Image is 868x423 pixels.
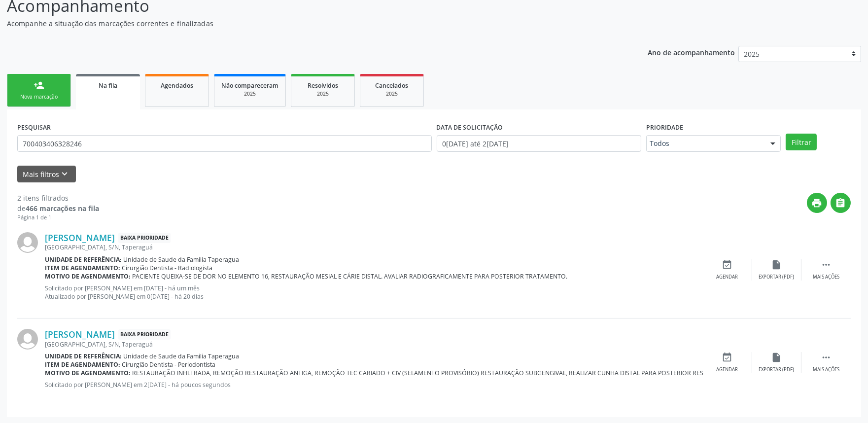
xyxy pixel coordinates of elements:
[298,90,347,98] div: 2025
[650,139,761,148] span: Todos
[17,166,76,183] button: Mais filtroskeyboard_arrow_down
[821,352,832,363] i: 
[786,134,817,150] button: Filtrar
[367,90,417,98] div: 2025
[122,264,213,272] span: Cirurgião Dentista - Radiologista
[45,272,131,281] b: Motivo de agendamento:
[133,369,738,377] span: RESTAURAÇÃO INFILTRADA, REMOÇÃO RESTAURAÇÃO ANTIGA, REMOÇÃO TEC CARIADO + CIV (SELAMENTO PROVISÓR...
[308,81,338,90] span: Resolvidos
[45,381,703,389] p: Solicitado por [PERSON_NAME] em 2[DATE] - há poucos segundos
[821,259,832,270] i: 
[831,193,851,213] button: 
[60,169,70,179] i: keyboard_arrow_down
[759,366,795,373] div: Exportar (PDF)
[26,204,99,213] strong: 466 marcações na fila
[17,203,99,213] div: de
[7,18,605,29] p: Acompanhe a situação das marcações correntes e finalizadas
[835,198,846,209] i: 
[807,193,827,213] button: print
[45,340,703,349] div: [GEOGRAPHIC_DATA], S/N, Taperaguá
[118,233,171,243] span: Baixa Prioridade
[771,259,782,270] i: insert_drive_file
[17,213,99,222] div: Página 1 de 1
[45,360,120,369] b: Item de agendamento:
[17,329,38,350] img: img
[118,329,171,340] span: Baixa Prioridade
[133,272,568,281] span: PACIENTE QUEIXA-SE DE DOR NO ELEMENTO 16, RESTAURAÇÃO MESIAL E CÁRIE DISTAL. AVALIAR RADIOGRAFICA...
[812,198,823,209] i: print
[221,81,278,90] span: Não compareceram
[17,232,38,253] img: img
[437,120,503,135] label: DATA DE SOLICITAÇÃO
[161,81,193,90] span: Agendados
[124,255,240,264] span: Unidade de Saude da Familia Taperagua
[17,135,432,152] input: Nome, CNS
[722,352,733,363] i: event_available
[813,366,839,373] div: Mais ações
[122,360,216,369] span: Cirurgião Dentista - Periodontista
[45,352,122,360] b: Unidade de referência:
[124,352,240,360] span: Unidade de Saude da Familia Taperagua
[17,120,51,135] label: PESQUISAR
[45,264,120,272] b: Item de agendamento:
[813,274,839,281] div: Mais ações
[45,255,122,264] b: Unidade de referência:
[771,352,782,363] i: insert_drive_file
[34,80,44,91] div: person_add
[437,135,641,152] input: Selecione um intervalo
[45,329,115,340] a: [PERSON_NAME]
[17,193,99,203] div: 2 itens filtrados
[648,46,735,58] p: Ano de acompanhamento
[45,232,115,243] a: [PERSON_NAME]
[45,284,703,301] p: Solicitado por [PERSON_NAME] em [DATE] - há um mês Atualizado por [PERSON_NAME] em 0[DATE] - há 2...
[759,274,795,281] div: Exportar (PDF)
[717,274,738,281] div: Agendar
[45,243,703,251] div: [GEOGRAPHIC_DATA], S/N, Taperaguá
[376,81,409,90] span: Cancelados
[717,366,738,373] div: Agendar
[221,90,278,98] div: 2025
[722,259,733,270] i: event_available
[14,93,64,101] div: Nova marcação
[646,120,683,135] label: Prioridade
[99,81,117,90] span: Na fila
[45,369,131,377] b: Motivo de agendamento:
